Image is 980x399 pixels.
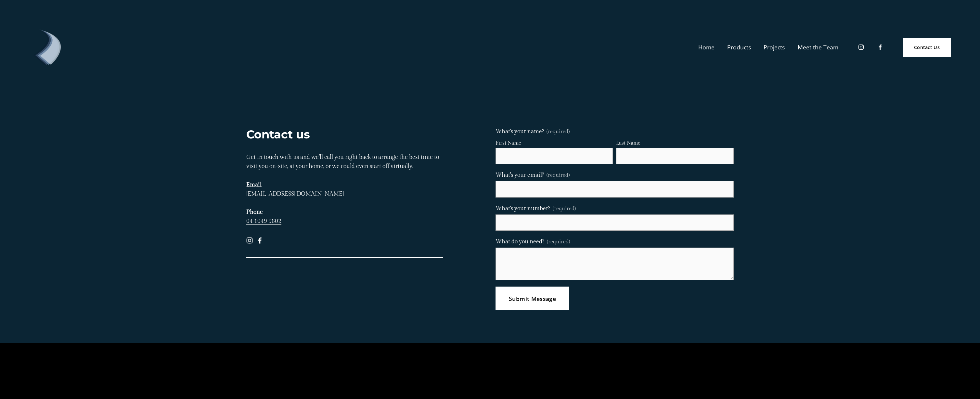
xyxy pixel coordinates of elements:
strong: Email [246,181,262,188]
div: First Name [496,139,613,148]
strong: Phone [246,209,263,215]
a: Instagram [858,44,864,50]
span: (required) [553,206,576,212]
span: What do you need? [496,237,544,246]
a: Instagram [246,237,253,244]
a: Meet the Team [798,42,838,53]
span: What's your number? [496,204,550,213]
a: Home [698,42,715,53]
a: folder dropdown [727,42,751,53]
button: Submit MessageSubmit Message [496,287,569,310]
span: (required) [547,129,570,135]
h2: Contact us [246,127,443,142]
span: Submit Message [509,295,556,302]
span: What's your email? [496,171,544,180]
span: Products [727,42,751,53]
span: (required) [547,238,570,246]
span: (required) [547,171,570,180]
a: Facebook [877,44,883,50]
div: Last Name [616,139,734,148]
a: Facebook [257,237,263,244]
a: Contact Us [903,38,950,57]
a: [EMAIL_ADDRESS][DOMAIN_NAME] [246,190,344,197]
img: Debonair | Curtains, Blinds, Shutters &amp; Awnings [29,29,65,65]
a: Projects [764,42,785,53]
a: 04 1049 9602 [246,218,281,225]
p: Get in touch with us and we’ll call you right back to arrange the best time to visit you on-site,... [246,153,443,226]
span: What's your name? [496,127,544,136]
